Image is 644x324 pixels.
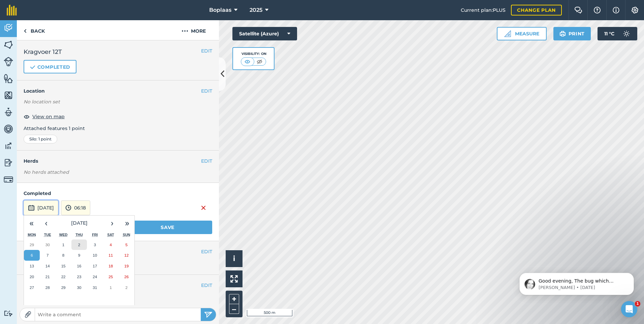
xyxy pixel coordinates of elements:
img: svg+xml;base64,PD94bWwgdmVyc2lvbj0iMS4wIiBlbmNvZGluZz0idXRmLTgiPz4KPCEtLSBHZW5lcmF0b3I6IEFkb2JlIE... [4,23,13,33]
abbr: October 22, 2025 [61,274,66,279]
button: October 4, 2025 [103,239,119,250]
em: No location set [24,99,60,105]
p: Message from Camilla, sent 2d ago [29,26,116,32]
abbr: October 21, 2025 [45,274,50,279]
span: i [233,254,235,263]
img: svg+xml;base64,PHN2ZyB4bWxucz0iaHR0cDovL3d3dy53My5vcmcvMjAwMC9zdmciIHdpZHRoPSIxNyIgaGVpZ2h0PSIxNy... [613,6,619,14]
img: svg+xml;base64,PHN2ZyB4bWxucz0iaHR0cDovL3d3dy53My5vcmcvMjAwMC9zdmciIHdpZHRoPSI1NiIgaGVpZ2h0PSI2MC... [4,90,13,100]
abbr: October 11, 2025 [108,253,113,257]
button: November 1, 2025 [103,282,119,293]
img: svg+xml;base64,PD94bWwgdmVyc2lvbj0iMS4wIiBlbmNvZGluZz0idXRmLTgiPz4KPCEtLSBHZW5lcmF0b3I6IEFkb2JlIE... [4,107,13,117]
abbr: October 24, 2025 [93,274,97,279]
button: October 7, 2025 [40,250,56,261]
img: Two speech bubbles overlapping with the left bubble in the forefront [574,7,582,13]
img: svg+xml;base64,PHN2ZyB4bWxucz0iaHR0cDovL3d3dy53My5vcmcvMjAwMC9zdmciIHdpZHRoPSI1MCIgaGVpZ2h0PSI0MC... [243,58,252,65]
abbr: October 19, 2025 [124,264,129,268]
button: October 10, 2025 [87,250,103,261]
button: October 28, 2025 [40,282,56,293]
img: svg+xml;base64,PD94bWwgdmVyc2lvbj0iMS4wIiBlbmNvZGluZz0idXRmLTgiPz4KPCEtLSBHZW5lcmF0b3I6IEFkb2JlIE... [620,27,633,40]
div: 1 point [24,135,57,143]
button: EDIT [201,47,212,55]
abbr: October 7, 2025 [46,253,49,257]
img: A cog icon [631,7,639,13]
span: Silo : [29,136,37,142]
span: Boplaas [209,6,231,14]
span: 1 [635,301,640,306]
button: [DATE] [24,200,58,215]
abbr: October 29, 2025 [61,285,66,290]
button: [DATE] [54,216,105,230]
button: October 15, 2025 [56,261,71,271]
button: October 17, 2025 [87,261,103,271]
button: EDIT [201,87,212,95]
button: October 3, 2025 [87,239,103,250]
span: 11 ° C [604,27,614,40]
iframe: Intercom live chat [621,301,637,317]
abbr: Thursday [75,233,83,237]
abbr: October 20, 2025 [30,274,34,279]
button: » [120,216,134,230]
button: View on map [24,112,65,121]
a: Back [17,20,52,40]
button: + [229,294,239,304]
img: Profile image for Camilla [15,20,26,31]
img: svg+xml;base64,PHN2ZyB4bWxucz0iaHR0cDovL3d3dy53My5vcmcvMjAwMC9zdmciIHdpZHRoPSI1MCIgaGVpZ2h0PSI0MC... [255,58,264,65]
button: October 21, 2025 [40,271,56,282]
abbr: Monday [28,233,36,237]
button: › [105,216,120,230]
h4: Completed [24,190,212,197]
button: October 18, 2025 [103,261,119,271]
abbr: October 31, 2025 [93,285,97,290]
img: svg+xml;base64,PD94bWwgdmVyc2lvbj0iMS4wIiBlbmNvZGluZz0idXRmLTgiPz4KPCEtLSBHZW5lcmF0b3I6IEFkb2JlIE... [4,310,13,317]
abbr: October 3, 2025 [94,242,96,247]
abbr: October 18, 2025 [108,264,113,268]
em: No herds attached [24,168,219,176]
button: October 19, 2025 [119,261,134,271]
abbr: October 10, 2025 [93,253,97,257]
span: View on map [32,113,65,120]
img: svg+xml;base64,PHN2ZyB4bWxucz0iaHR0cDovL3d3dy53My5vcmcvMjAwMC9zdmciIHdpZHRoPSIyNSIgaGVpZ2h0PSIyNC... [204,311,213,319]
button: October 14, 2025 [40,261,56,271]
button: EDIT [201,282,212,289]
img: svg+xml;base64,PD94bWwgdmVyc2lvbj0iMS4wIiBlbmNvZGluZz0idXRmLTgiPz4KPCEtLSBHZW5lcmF0b3I6IEFkb2JlIE... [4,158,13,168]
abbr: Sunday [123,233,130,237]
img: svg+xml;base64,PHN2ZyB4bWxucz0iaHR0cDovL3d3dy53My5vcmcvMjAwMC9zdmciIHdpZHRoPSIxOCIgaGVpZ2h0PSIyNC... [30,63,36,71]
button: October 13, 2025 [24,261,40,271]
abbr: October 5, 2025 [125,242,127,247]
abbr: October 28, 2025 [45,285,50,290]
button: October 25, 2025 [103,271,119,282]
abbr: October 8, 2025 [62,253,64,257]
img: svg+xml;base64,PHN2ZyB4bWxucz0iaHR0cDovL3d3dy53My5vcmcvMjAwMC9zdmciIHdpZHRoPSIxOCIgaGVpZ2h0PSIyNC... [24,112,30,121]
button: Measure [497,27,547,40]
img: A question mark icon [593,7,601,13]
abbr: Tuesday [44,233,51,237]
abbr: October 15, 2025 [61,264,66,268]
button: October 8, 2025 [56,250,71,261]
img: svg+xml;base64,PD94bWwgdmVyc2lvbj0iMS4wIiBlbmNvZGluZz0idXRmLTgiPz4KPCEtLSBHZW5lcmF0b3I6IEFkb2JlIE... [65,204,71,212]
button: – [229,304,239,314]
span: 2025 [250,6,262,14]
p: Attached features 1 point [24,125,212,132]
button: i [226,250,243,267]
span: Current plan : PLUS [461,6,506,14]
button: October 31, 2025 [87,282,103,293]
abbr: November 1, 2025 [109,285,111,290]
button: October 16, 2025 [71,261,87,271]
button: October 20, 2025 [24,271,40,282]
button: EDIT [201,157,212,165]
button: Satellite (Azure) [232,27,297,40]
img: svg+xml;base64,PHN2ZyB4bWxucz0iaHR0cDovL3d3dy53My5vcmcvMjAwMC9zdmciIHdpZHRoPSI1NiIgaGVpZ2h0PSI2MC... [4,73,13,84]
button: Completed [24,60,76,73]
abbr: Wednesday [59,233,68,237]
img: svg+xml;base64,PHN2ZyB4bWxucz0iaHR0cDovL3d3dy53My5vcmcvMjAwMC9zdmciIHdpZHRoPSIxOSIgaGVpZ2h0PSIyNC... [559,30,566,38]
abbr: October 26, 2025 [124,274,129,279]
button: 06:18 [61,200,90,215]
button: September 29, 2025 [24,239,40,250]
img: svg+xml;base64,PD94bWwgdmVyc2lvbj0iMS4wIiBlbmNvZGluZz0idXRmLTgiPz4KPCEtLSBHZW5lcmF0b3I6IEFkb2JlIE... [4,141,13,151]
abbr: October 6, 2025 [31,253,33,257]
button: Print [553,27,591,40]
img: svg+xml;base64,PHN2ZyB4bWxucz0iaHR0cDovL3d3dy53My5vcmcvMjAwMC9zdmciIHdpZHRoPSIyMCIgaGVpZ2h0PSIyNC... [182,27,188,35]
h4: Location [24,87,212,95]
span: Good evening, The bug which meant that monitoring sites/data was not loading has been fixed. We a... [29,20,115,78]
